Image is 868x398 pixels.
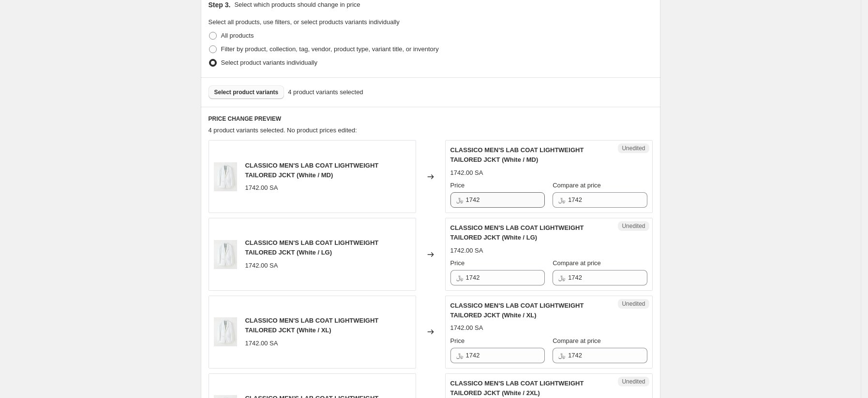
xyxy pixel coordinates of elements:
span: Price [450,259,465,267]
img: classico-mens-lab-coat-lightweight-tailored-jckt-9777930_80x.jpg [214,162,238,191]
img: classico-mens-lab-coat-lightweight-tailored-jckt-9777930_80x.jpg [214,240,238,269]
span: ﷼ [558,196,565,203]
span: CLASSICO MEN'S LAB COAT LIGHTWEIGHT TAILORED JCKT (White / LG) [245,239,378,256]
span: ﷼ [558,274,565,281]
span: CLASSICO MEN'S LAB COAT LIGHTWEIGHT TAILORED JCKT (White / MD) [450,146,584,163]
span: Compare at price [553,259,601,267]
span: Compare at price [553,337,601,344]
h6: PRICE CHANGE PREVIEW [209,115,653,123]
span: 1742.00 SA [450,247,483,254]
span: ﷼ [456,274,463,281]
span: 1742.00 SA [245,262,278,269]
span: Filter by product, collection, tag, vendor, product type, variant title, or inventory [221,45,439,53]
span: Unedited [622,222,645,230]
span: CLASSICO MEN'S LAB COAT LIGHTWEIGHT TAILORED JCKT (White / XL) [245,317,378,334]
span: Select product variants individually [221,59,317,66]
span: 1742.00 SA [245,340,278,347]
span: CLASSICO MEN'S LAB COAT LIGHTWEIGHT TAILORED JCKT (White / XL) [450,302,584,319]
span: 1742.00 SA [450,324,483,331]
span: Price [450,182,465,189]
span: ﷼ [456,196,463,203]
span: CLASSICO MEN'S LAB COAT LIGHTWEIGHT TAILORED JCKT (White / MD) [245,162,378,179]
span: 1742.00 SA [245,184,278,191]
span: Compare at price [553,182,601,189]
span: 4 product variants selected [288,87,363,97]
span: Select product variants [214,88,279,96]
span: 4 product variants selected. No product prices edited: [209,127,357,134]
span: ﷼ [456,352,463,359]
span: CLASSICO MEN'S LAB COAT LIGHTWEIGHT TAILORED JCKT (White / 2XL) [450,380,584,397]
span: All products [221,32,254,39]
span: Unedited [622,300,645,308]
span: Unedited [622,144,645,152]
span: 1742.00 SA [450,169,483,176]
span: Select all products, use filters, or select products variants individually [209,18,400,26]
span: Price [450,337,465,344]
span: ﷼ [558,352,565,359]
button: Select product variants [209,85,284,99]
span: Unedited [622,378,645,385]
span: CLASSICO MEN'S LAB COAT LIGHTWEIGHT TAILORED JCKT (White / LG) [450,224,584,241]
img: classico-mens-lab-coat-lightweight-tailored-jckt-9777930_80x.jpg [214,317,238,346]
